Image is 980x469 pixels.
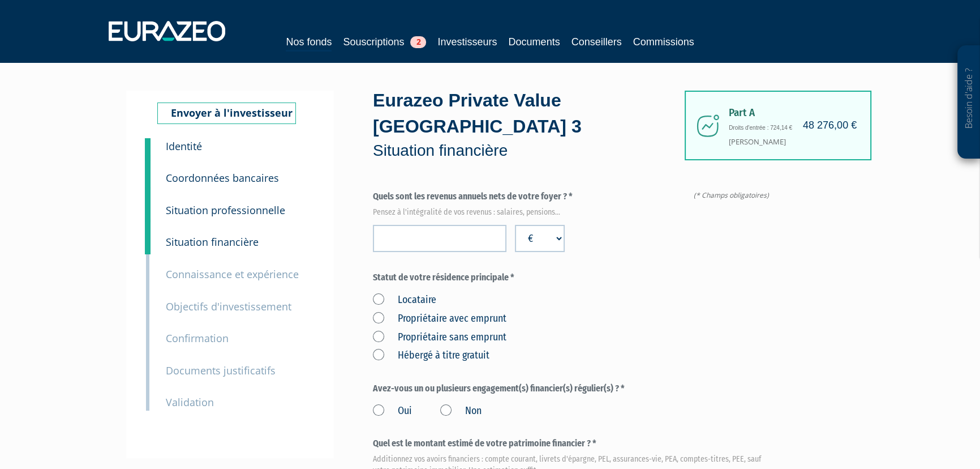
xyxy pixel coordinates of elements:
[109,21,225,41] img: 1732889491-logotype_eurazeo_blanc_rvb.png
[145,155,151,190] a: 2
[373,88,684,162] div: Eurazeo Private Value [GEOGRAPHIC_DATA] 3
[157,103,296,124] a: Envoyer à l'investisseur
[729,107,853,119] span: Part A
[373,139,684,162] p: Situation financière
[962,52,975,154] p: Besoin d'aide ?
[410,36,426,48] span: 2
[166,331,229,345] small: Confirmation
[166,395,214,409] small: Validation
[571,34,622,50] a: Conseillers
[373,207,773,218] em: Pensez à l'intégralité de vos revenus : salaires, pensions...
[145,219,151,254] a: 4
[166,267,299,281] small: Connaissance et expérience
[373,348,489,363] label: Hébergé à titre gratuit
[145,187,151,222] a: 3
[509,34,560,50] a: Documents
[373,404,412,419] label: Oui
[166,300,291,313] small: Objectifs d'investissement
[166,171,279,185] small: Coordonnées bancaires
[729,125,853,131] h6: Droits d'entrée : 724,14 €
[145,138,151,161] a: 1
[286,34,332,52] a: Nos fonds
[373,382,773,395] label: Avez-vous un ou plusieurs engagement(s) financier(s) régulier(s) ? *
[166,364,276,377] small: Documents justificatifs
[440,404,482,419] label: Non
[633,34,694,50] a: Commissions
[166,139,202,153] small: Identité
[803,120,857,131] h4: 48 276,00 €
[343,34,426,50] a: Souscriptions2
[437,34,497,50] a: Investisseurs
[166,235,259,249] small: Situation financière
[373,312,506,326] label: Propriétaire avec emprunt
[373,330,506,345] label: Propriétaire sans emprunt
[373,190,773,215] label: Quels sont les revenus annuels nets de votre foyer ? *
[373,271,773,284] label: Statut de votre résidence principale *
[373,293,436,308] label: Locataire
[166,203,285,217] small: Situation professionnelle
[685,91,871,160] div: [PERSON_NAME]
